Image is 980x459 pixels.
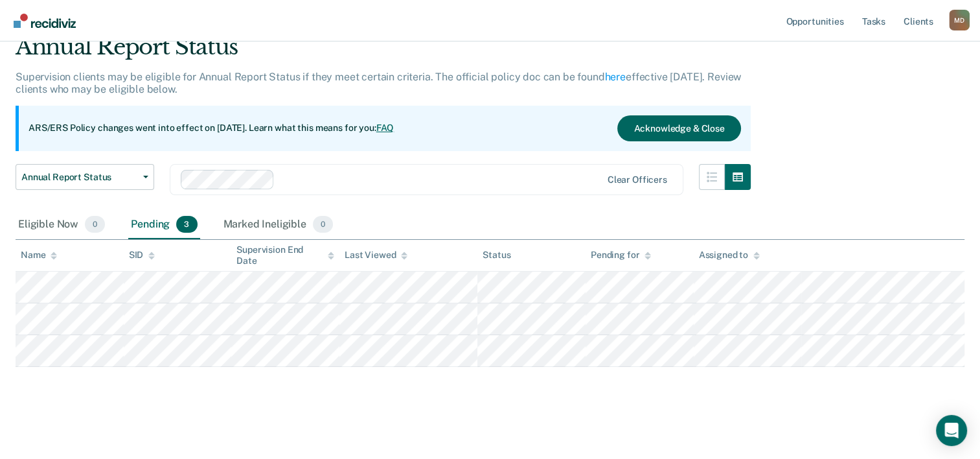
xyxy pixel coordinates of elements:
div: SID [129,250,155,261]
div: M D [949,10,970,30]
div: Annual Report Status [16,34,751,71]
div: Open Intercom Messenger [936,415,967,446]
p: Supervision clients may be eligible for Annual Report Status if they meet certain criteria. The o... [16,71,741,95]
div: Name [21,250,57,261]
a: FAQ [376,123,394,133]
div: Status [483,250,510,261]
span: Annual Report Status [21,172,138,183]
a: here [605,71,626,83]
div: Assigned to [699,250,760,261]
span: 0 [313,216,333,233]
span: 3 [176,216,197,233]
span: 0 [85,216,105,233]
img: Recidiviz [14,14,76,28]
div: Last Viewed [345,250,407,261]
div: Supervision End Date [236,244,334,266]
button: Acknowledge & Close [617,115,740,141]
button: Profile dropdown button [949,10,970,30]
div: Clear officers [608,174,667,185]
div: Pending for [591,250,651,261]
button: Annual Report Status [16,164,154,190]
p: ARS/ERS Policy changes went into effect on [DATE]. Learn what this means for you: [28,122,394,135]
div: Marked Ineligible0 [221,211,336,239]
div: Pending3 [128,211,199,239]
div: Eligible Now0 [16,211,108,239]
